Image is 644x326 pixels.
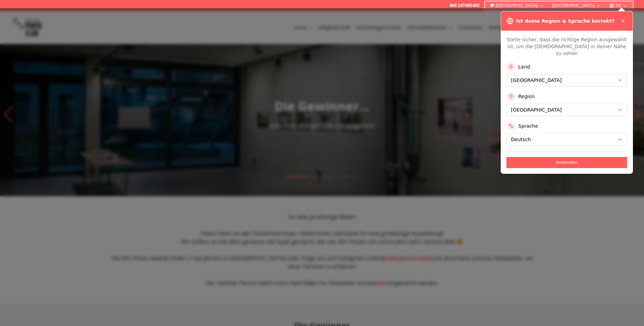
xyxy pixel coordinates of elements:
label: Sprache [518,123,538,129]
p: Stelle sicher, dass die richtige Region ausgewählt ist, um die [DEMOGRAPHIC_DATA] in deiner Nähe ... [507,36,627,57]
button: Anwenden [507,157,627,168]
button: DE [606,1,630,10]
button: [GEOGRAPHIC_DATA] [550,1,604,10]
label: Region [518,93,535,100]
a: 069 247495455 [449,3,479,8]
label: Land [518,63,530,70]
button: [GEOGRAPHIC_DATA] [488,1,547,10]
h3: Ist deine Region & Sprache korrekt? [516,18,614,24]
